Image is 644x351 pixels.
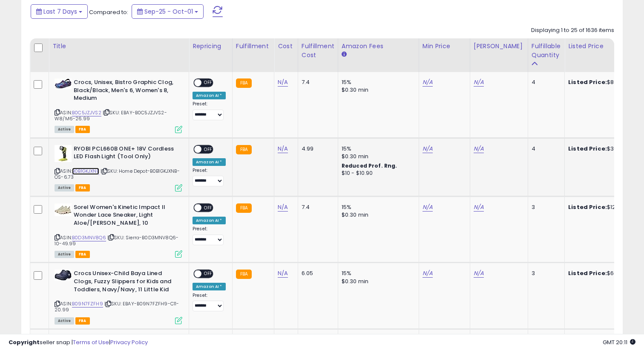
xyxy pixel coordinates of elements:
a: Terms of Use [73,338,109,346]
div: Min Price [423,42,466,51]
span: FBA [75,184,90,191]
div: Fulfillment Cost [302,42,334,60]
div: Amazon AI * [193,283,226,290]
a: B09N7FZFH9 [72,300,103,307]
b: Listed Price: [568,78,607,86]
a: N/A [423,269,433,278]
div: $30.00 [568,145,639,153]
div: Amazon AI * [193,92,226,99]
a: N/A [278,269,288,278]
span: All listings currently available for purchase on Amazon [55,251,74,258]
b: Listed Price: [568,145,607,153]
a: N/A [278,145,288,153]
small: FBA [236,270,252,279]
div: ASIN: [55,145,182,191]
div: 4 [532,78,558,86]
div: 3 [532,270,558,277]
span: All listings currently available for purchase on Amazon [55,184,74,191]
b: Listed Price: [568,203,607,211]
div: Amazon AI * [193,158,226,166]
img: 41gok7FpctL._SL40_.jpg [55,78,72,89]
div: $120.00 [568,203,639,211]
span: FBA [75,126,90,133]
div: $0.30 min [342,211,412,219]
div: [PERSON_NAME] [474,42,524,51]
a: N/A [423,203,433,212]
div: Fulfillable Quantity [532,42,561,60]
span: OFF [201,270,215,278]
a: N/A [423,145,433,153]
span: All listings currently available for purchase on Amazon [55,317,74,325]
span: Last 7 Days [43,7,77,16]
a: N/A [278,203,288,212]
div: 4.99 [302,145,331,153]
b: Reduced Prof. Rng. [342,162,397,169]
strong: Copyright [9,338,40,346]
div: ASIN: [55,203,182,257]
div: $0.30 min [342,153,412,160]
div: 15% [342,78,412,86]
b: Listed Price: [568,269,607,277]
div: Displaying 1 to 25 of 1636 items [531,26,614,35]
div: $0.30 min [342,278,412,285]
div: $80.00 [568,78,639,86]
span: FBA [75,251,90,258]
span: | SKU: EBAY-B09N7FZFH9-C11-20.99 [55,300,179,313]
span: 2025-10-9 20:11 GMT [603,338,635,346]
span: Compared to: [89,8,128,16]
div: 15% [342,145,412,153]
div: Cost [278,42,294,51]
button: Last 7 Days [31,4,88,19]
a: N/A [474,269,484,278]
div: $10 - $10.90 [342,170,412,177]
div: Preset: [193,168,226,187]
div: $60.00 [568,270,639,277]
span: OFF [201,145,215,153]
b: Sorel Women's Kinetic Impact II Wonder Lace Sneaker, Light Aloe/[PERSON_NAME], 10 [74,203,177,229]
a: N/A [278,78,288,87]
a: B0C5JZJVS2 [72,109,101,116]
small: FBA [236,203,252,213]
a: B0D3MNV8Q6 [72,234,106,241]
b: Crocs, Unisex, Bistro Graphic Clog, Black/Black, Men's 6, Women's 8, Medium [74,78,177,104]
div: Preset: [193,101,226,120]
div: Preset: [193,293,226,312]
span: | SKU: EBAY-B0C5JZJVS2-W8/M6-26.99 [55,109,167,122]
img: 4185D9cR+8L._SL40_.jpg [55,270,72,281]
a: Privacy Policy [110,338,148,346]
div: Preset: [193,226,226,245]
b: RYOBI PCL660B ONE+ 18V Cordless LED Flash Light (Tool Only) [74,145,177,163]
div: 15% [342,270,412,277]
div: 15% [342,203,412,211]
a: N/A [474,145,484,153]
small: FBA [236,78,252,88]
div: Listed Price [568,42,642,51]
span: | SKU: Sierra-B0D3MNV8Q6-10-49.99 [55,234,178,247]
span: OFF [201,204,215,211]
div: Title [52,42,185,51]
small: Amazon Fees. [342,51,347,58]
a: N/A [474,78,484,87]
div: 7.4 [302,78,331,86]
a: N/A [423,78,433,87]
div: Amazon AI * [193,217,226,224]
img: 316p4n0gMCL._SL40_.jpg [55,203,72,216]
span: Sep-25 - Oct-01 [144,7,193,16]
div: ASIN: [55,270,182,323]
span: FBA [75,317,90,325]
div: 7.4 [302,203,331,211]
div: 4 [532,145,558,153]
span: All listings currently available for purchase on Amazon [55,126,74,133]
div: $0.30 min [342,86,412,94]
div: Amazon Fees [342,42,415,51]
a: N/A [474,203,484,212]
div: ASIN: [55,78,182,132]
div: seller snap | | [9,339,148,347]
a: B0B1GKJXNB [72,168,99,175]
span: OFF [201,79,215,87]
small: FBA [236,145,252,154]
div: Repricing [193,42,229,51]
div: 3 [532,203,558,211]
b: Crocs Unisex-Child Baya Lined Clogs, Fuzzy Slippers for Kids and Toddlers, Navy/Navy, 11 Little Kid [74,270,177,296]
div: 6.05 [302,270,331,277]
